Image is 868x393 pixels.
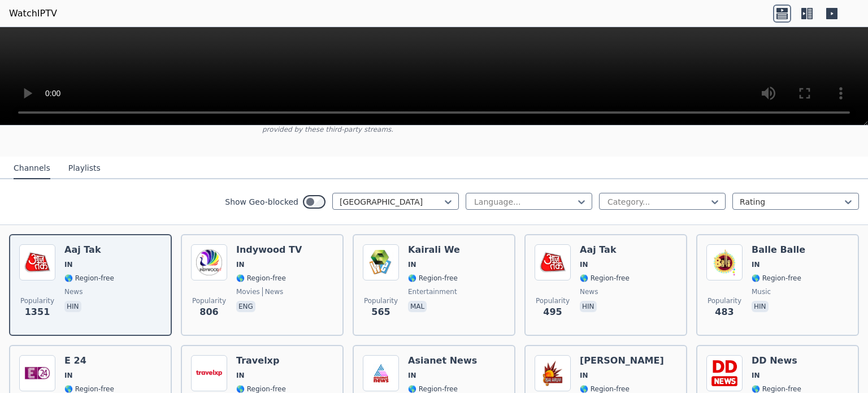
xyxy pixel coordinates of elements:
[371,305,390,319] span: 565
[752,260,760,269] span: IN
[708,296,741,305] span: Popularity
[68,158,101,179] button: Playlists
[715,305,734,319] span: 483
[64,260,73,269] span: IN
[236,260,245,269] span: IN
[408,287,457,296] span: entertainment
[19,244,55,280] img: Aaj Tak
[14,158,50,179] button: Channels
[536,296,570,305] span: Popularity
[64,355,114,366] h6: E 24
[64,274,114,283] span: 🌎 Region-free
[580,244,630,256] h6: Aaj Tak
[64,287,83,296] span: news
[535,244,571,280] img: Aaj Tak
[580,371,588,380] span: IN
[225,196,298,208] label: Show Geo-blocked
[408,260,416,269] span: IN
[408,355,477,366] h6: Asianet News
[408,244,460,256] h6: Kairali We
[192,296,226,305] span: Popularity
[535,355,571,391] img: Isai Aruvi
[64,244,114,256] h6: Aaj Tak
[191,244,227,280] img: Indywood TV
[64,371,73,380] span: IN
[580,287,598,296] span: news
[64,301,81,312] p: hin
[752,274,801,283] span: 🌎 Region-free
[236,301,255,312] p: eng
[543,305,562,319] span: 495
[580,274,630,283] span: 🌎 Region-free
[25,305,50,319] span: 1351
[19,355,55,391] img: E 24
[20,296,54,305] span: Popularity
[580,260,588,269] span: IN
[9,7,57,20] a: WatchIPTV
[580,355,664,366] h6: [PERSON_NAME]
[706,244,743,280] img: Balle Balle
[752,244,805,256] h6: Balle Balle
[752,371,760,380] span: IN
[706,355,743,391] img: DD News
[262,287,283,296] span: news
[752,355,803,366] h6: DD News
[580,301,597,312] p: hin
[236,355,286,366] h6: Travelxp
[408,274,458,283] span: 🌎 Region-free
[236,244,302,256] h6: Indywood TV
[236,371,245,380] span: IN
[364,296,398,305] span: Popularity
[363,355,399,391] img: Asianet News
[752,301,769,312] p: hin
[236,274,286,283] span: 🌎 Region-free
[408,301,427,312] p: mal
[363,244,399,280] img: Kairali We
[408,371,416,380] span: IN
[199,305,218,319] span: 806
[191,355,227,391] img: Travelxp
[236,287,260,296] span: movies
[752,287,771,296] span: music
